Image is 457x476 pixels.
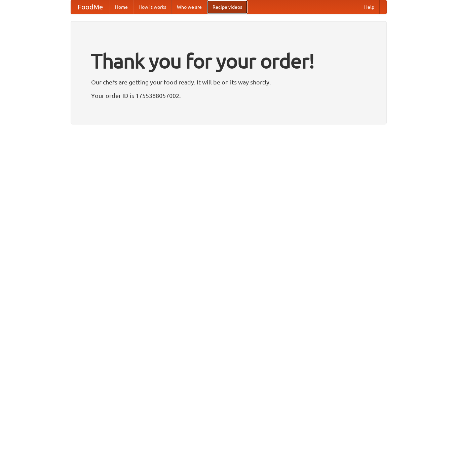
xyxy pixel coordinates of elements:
[71,0,110,14] a: FoodMe
[133,0,172,14] a: How it works
[359,0,380,14] a: Help
[91,90,366,101] p: Your order ID is 1755388057002.
[207,0,247,14] a: Recipe videos
[91,45,366,77] h1: Thank you for your order!
[172,0,207,14] a: Who we are
[110,0,133,14] a: Home
[91,77,366,87] p: Our chefs are getting your food ready. It will be on its way shortly.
